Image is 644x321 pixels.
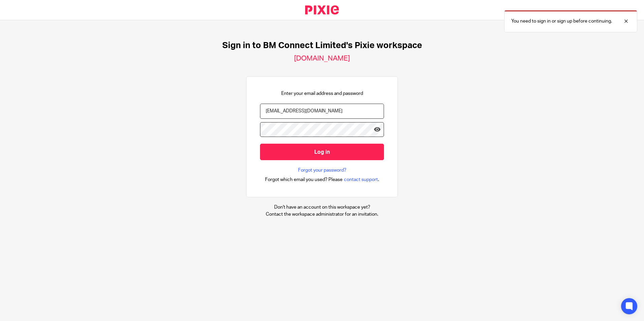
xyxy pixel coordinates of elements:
p: Contact the workspace administrator for an invitation. [266,211,378,218]
span: contact support [344,176,378,183]
p: You need to sign in or sign up before continuing. [511,18,612,25]
p: Don't have an account on this workspace yet? [266,204,378,211]
a: Forgot your password? [298,167,346,174]
h2: [DOMAIN_NAME] [294,54,350,63]
input: name@example.com [260,104,384,119]
span: Forgot which email you used? Please [265,176,343,183]
div: . [265,176,379,183]
input: Log in [260,144,384,160]
h1: Sign in to BM Connect Limited's Pixie workspace [222,40,422,51]
p: Enter your email address and password [281,90,363,97]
